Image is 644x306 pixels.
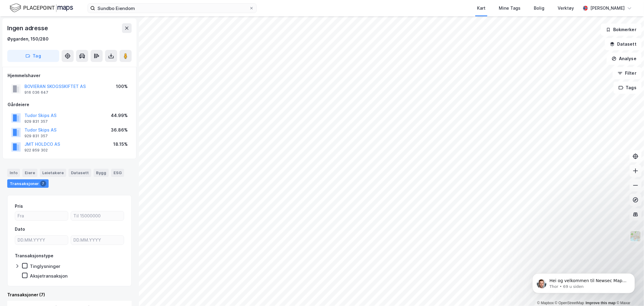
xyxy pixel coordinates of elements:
[523,261,644,303] iframe: Intercom notifications melding
[15,226,25,233] div: Dato
[605,38,642,50] button: Datasett
[614,82,642,94] button: Tags
[630,230,641,242] img: Z
[601,24,642,36] button: Bokmerker
[116,83,128,90] div: 100%
[111,169,124,177] div: ESG
[71,211,124,220] input: Til 15000000
[558,5,574,12] div: Verktøy
[7,169,20,177] div: Info
[30,273,68,279] div: Aksjetransaksjon
[94,169,109,177] div: Bygg
[7,35,49,43] div: Øygarden, 150/280
[30,263,60,269] div: Tinglysninger
[586,301,616,305] a: Improve this map
[26,18,103,47] span: Hei og velkommen til Newsec Maps, [PERSON_NAME] 🥳 Om det er du lurer på så kan du enkelt chatte d...
[10,3,73,13] img: logo.f888ab2527a4732fd821a326f86c7f29.svg
[607,53,642,65] button: Analyse
[71,236,124,245] input: DD.MM.YYYY
[15,252,53,259] div: Transaksjonstype
[477,5,485,12] div: Kart
[15,211,68,220] input: Fra
[24,90,48,95] div: 916 036 647
[613,67,642,79] button: Filter
[40,169,66,177] div: Leietakere
[95,4,249,13] input: Søk på adresse, matrikkel, gårdeiere, leietakere eller personer
[24,134,48,138] div: 929 831 357
[555,301,584,305] a: OpenStreetMap
[590,5,625,12] div: [PERSON_NAME]
[26,23,104,29] p: Message from Thor, sent 69 u siden
[7,291,132,298] div: Transaksjoner (7)
[499,5,521,12] div: Mine Tags
[69,169,91,177] div: Datasett
[113,141,128,148] div: 18.15%
[7,50,59,62] button: Tag
[40,181,46,187] div: 7
[534,5,544,12] div: Bolig
[15,236,68,245] input: DD.MM.YYYY
[8,72,131,79] div: Hjemmelshaver
[22,169,37,177] div: Eiere
[8,101,131,108] div: Gårdeiere
[7,179,49,188] div: Transaksjoner
[111,112,128,119] div: 44.99%
[111,126,128,134] div: 36.86%
[537,301,554,305] a: Mapbox
[24,119,48,124] div: 929 831 357
[7,23,49,33] div: Ingen adresse
[15,203,23,210] div: Pris
[24,148,48,153] div: 922 859 302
